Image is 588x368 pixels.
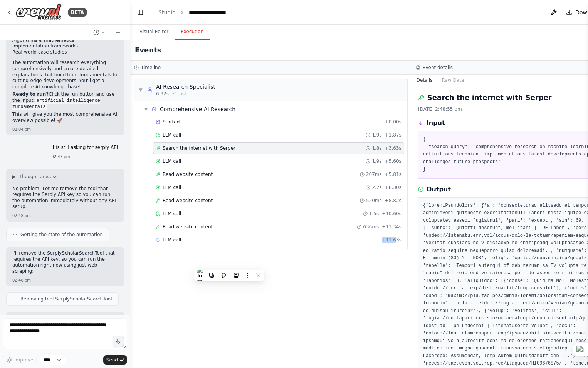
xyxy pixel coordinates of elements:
span: LLM call [163,184,181,191]
span: 2.2s [372,184,381,191]
button: Visual Editor [133,24,175,40]
p: The automation will research everything comprehensively and create detailed explanations that bui... [12,60,118,90]
span: Read website content [163,171,213,177]
div: AI Research Specialist [156,83,215,91]
span: LLM call [163,158,181,164]
button: Switch to previous chat [90,28,109,37]
span: 1.9s [372,158,381,164]
div: Comprehensive AI Research [160,105,235,113]
span: Read website content [163,198,213,204]
li: Real-world case studies [12,49,118,56]
button: Click to speak your automation idea [113,336,124,347]
span: + 8.82s [385,198,402,204]
span: + 0.00s [385,119,402,125]
span: ▶ [12,174,16,180]
span: ▼ [144,106,148,112]
span: LLM call [163,237,181,243]
h3: Output [427,185,451,194]
div: 02:47 pm [51,154,118,160]
span: + 5.60s [385,158,402,164]
button: Send [103,355,127,365]
span: + 8.30s [385,184,402,191]
li: Implementation frameworks [12,43,118,49]
nav: breadcrumb [158,8,240,16]
span: ▼ [138,87,143,93]
span: + 5.81s [385,171,402,177]
h2: Events [135,45,161,56]
div: 02:04 pm [12,127,118,132]
h3: Timeline [141,64,161,71]
span: • 1 task [172,91,187,97]
span: Send [106,357,118,363]
button: Start a new chat [112,28,124,37]
span: 1.9s [372,132,381,138]
span: + 1.87s [385,132,402,138]
span: Thought process [19,174,57,180]
span: Started [163,119,180,125]
span: Read website content [163,224,213,230]
span: 520ms [366,198,382,204]
span: Improve [14,357,33,363]
span: 1.5s [369,211,379,217]
p: No problem! Let me remove the tool that requires the Serply API key so you can run the automation... [12,186,118,210]
div: BETA [68,8,87,17]
p: it is still asking for serply API [51,145,118,151]
span: + 10.60s [382,211,402,217]
p: I'll remove the SerplyScholarSearchTool that requires the API key, so you can run the automation ... [12,250,118,274]
span: Getting the state of the automation [20,231,103,238]
span: Removing tool SerplyScholarSearchTool [20,296,112,302]
button: Improve [3,355,37,365]
span: Search the internet with Serper [163,145,235,151]
span: LLM call [163,132,181,138]
button: Execution [175,24,210,40]
img: Logo [15,3,62,21]
p: Click the run button and use the input: [12,91,118,110]
span: 1.8s [372,145,381,151]
li: Algorithms & mathematics [12,37,118,44]
p: This will give you the most comprehensive AI overview possible! 🚀 [12,111,118,123]
strong: Ready to run? [12,91,49,97]
span: 6.92s [156,91,169,97]
button: ▶Thought process [12,174,57,180]
div: 02:48 pm [12,213,118,219]
span: LLM call [163,211,181,217]
button: Raw Data [437,75,469,86]
span: + 11.34s [382,224,402,230]
span: 636ms [363,224,379,230]
h3: Input [427,118,445,128]
span: 207ms [366,171,382,177]
a: Studio [158,9,176,15]
button: Hide left sidebar [135,7,146,18]
h2: Search the internet with Serper [427,92,552,103]
span: + 3.63s [385,145,402,151]
span: + 11.63s [382,237,402,243]
div: 02:48 pm [12,277,118,283]
button: Details [412,75,437,86]
code: artificial intelligence fundamentals [12,97,100,110]
h3: Event details [423,64,453,71]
